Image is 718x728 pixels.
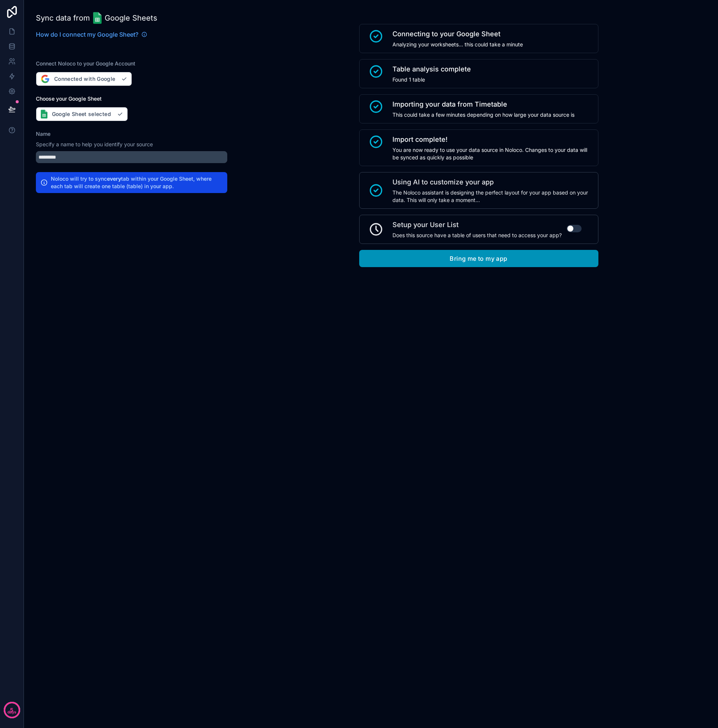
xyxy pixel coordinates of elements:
[392,41,523,48] span: Analyzing your worksheets... this could take a minute
[392,134,594,145] span: Import complete!
[36,60,227,67] label: Connect Noloco to your Google Account
[392,232,562,239] span: Does this source have a table of users that need to access your app?
[392,111,574,119] span: This could take a few minutes depending on how large your data source is
[36,72,132,86] button: Connected with Google
[7,709,16,715] p: days
[392,189,594,204] span: The Noloco assistant is designing the perfect layout for your app based on your data. This will o...
[392,64,471,74] span: Table analysis complete
[392,29,523,39] span: Connecting to your Google Sheet
[36,141,227,148] p: Specify a name to help you identify your source
[36,13,90,23] span: Sync data from
[392,177,594,187] span: Using AI to customize your app
[51,175,223,190] h2: Noloco will try to sync tab within your Google Sheet, where each tab will create one table (table...
[36,130,50,138] label: Name
[107,175,121,182] strong: every
[392,76,471,83] span: Found 1 table
[41,74,50,83] img: Sign in With Google Logo
[359,250,598,267] button: Bring me to my app
[10,706,13,714] p: 5
[93,12,102,24] img: Google Sheets logo
[392,220,562,230] span: Setup your User List
[36,30,147,39] a: How do I connect my Google Sheet?
[105,13,157,23] span: Google Sheets
[392,99,574,110] span: Importing your data from Timetable
[36,30,138,39] span: How do I connect my Google Sheet?
[392,146,594,161] span: You are now ready to use your data source in Noloco. Changes to your data will be synced as quick...
[36,95,227,103] label: Choose your Google Sheet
